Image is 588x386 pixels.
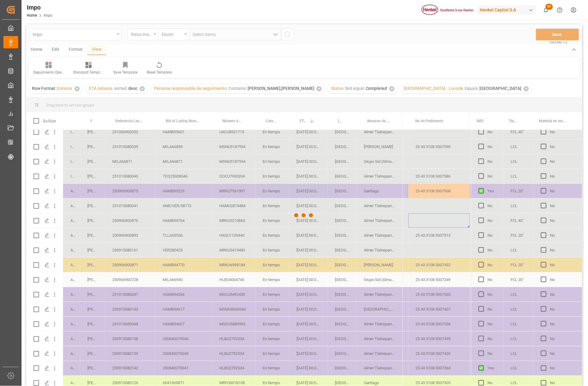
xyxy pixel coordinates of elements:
[539,3,553,17] button: show 55 new notifications
[27,13,37,18] a: Home
[553,3,567,17] button: Help Center
[478,4,539,16] button: Henkel Capital S.A
[422,5,473,15] img: Henkel%20logo.jpg_1689854090.jpg
[27,3,52,12] div: Impo
[546,4,553,10] span: 55
[478,6,537,14] div: Henkel Capital S.A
